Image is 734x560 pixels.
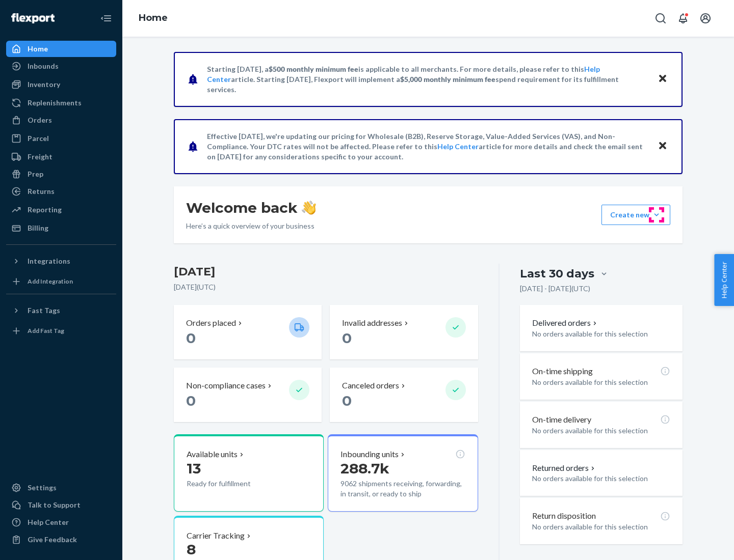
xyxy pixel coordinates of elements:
[28,256,70,266] div: Integrations
[28,500,81,510] div: Talk to Support
[342,329,352,347] span: 0
[28,186,55,197] div: Returns
[28,98,82,108] div: Replenishments
[6,166,116,182] a: Prep
[330,368,478,422] button: Canceled orders 0
[520,284,590,294] p: [DATE] - [DATE] ( UTC )
[656,72,669,87] button: Close
[340,460,389,477] span: 288.7k
[186,199,316,217] h1: Welcome back
[28,115,52,125] div: Orders
[28,205,62,215] div: Reporting
[6,323,116,339] a: Add Fast Tag
[340,449,399,460] p: Inbounding units
[130,4,176,33] ol: breadcrumbs
[6,514,116,530] a: Help Center
[673,8,693,29] button: Open notifications
[28,152,53,162] div: Freight
[186,392,196,409] span: 0
[28,61,59,71] div: Inbounds
[28,169,43,179] div: Prep
[6,202,116,218] a: Reporting
[28,223,48,233] div: Billing
[6,480,116,496] a: Settings
[532,414,591,426] p: On-time delivery
[400,75,495,83] span: $5,000 monthly minimum fee
[11,13,55,23] img: Flexport logo
[6,183,116,200] a: Returns
[187,460,201,477] span: 13
[328,434,478,512] button: Inbounding units288.7k9062 shipments receiving, forwarding, in transit, or ready to ship
[532,317,599,329] button: Delivered orders
[6,273,116,290] a: Add Integration
[532,377,670,387] p: No orders available for this selection
[601,205,670,225] button: Create new
[187,479,281,489] p: Ready for fulfillment
[186,317,236,329] p: Orders placed
[28,326,64,335] div: Add Fast Tag
[532,522,670,532] p: No orders available for this selection
[6,58,116,74] a: Inbounds
[6,95,116,111] a: Replenishments
[650,8,671,29] button: Open Search Box
[330,305,478,359] button: Invalid addresses 0
[174,282,478,292] p: [DATE] ( UTC )
[28,133,49,144] div: Parcel
[207,64,648,95] p: Starting [DATE], a is applicable to all merchants. For more details, please refer to this article...
[174,264,478,280] h3: [DATE]
[186,329,196,347] span: 0
[342,380,399,391] p: Canceled orders
[187,530,245,542] p: Carrier Tracking
[532,462,597,474] button: Returned orders
[6,497,116,513] a: Talk to Support
[6,531,116,548] button: Give Feedback
[520,266,594,282] div: Last 30 days
[186,221,316,231] p: Here’s a quick overview of your business
[6,302,116,319] button: Fast Tags
[6,41,116,57] a: Home
[28,535,77,545] div: Give Feedback
[6,130,116,147] a: Parcel
[6,253,116,269] button: Integrations
[28,79,60,90] div: Inventory
[6,149,116,165] a: Freight
[342,317,402,329] p: Invalid addresses
[340,479,465,499] p: 9062 shipments receiving, forwarding, in transit, or ready to ship
[187,541,196,558] span: 8
[437,142,479,151] a: Help Center
[6,220,116,236] a: Billing
[6,112,116,128] a: Orders
[532,473,670,484] p: No orders available for this selection
[695,8,716,29] button: Open account menu
[28,483,57,493] div: Settings
[186,380,266,391] p: Non-compliance cases
[139,12,168,23] a: Home
[532,366,593,377] p: On-time shipping
[269,65,358,73] span: $500 monthly minimum fee
[28,44,48,54] div: Home
[28,305,60,316] div: Fast Tags
[532,329,670,339] p: No orders available for this selection
[207,131,648,162] p: Effective [DATE], we're updating our pricing for Wholesale (B2B), Reserve Storage, Value-Added Se...
[302,201,316,215] img: hand-wave emoji
[532,426,670,436] p: No orders available for this selection
[174,434,324,512] button: Available units13Ready for fulfillment
[342,392,352,409] span: 0
[174,368,322,422] button: Non-compliance cases 0
[6,76,116,93] a: Inventory
[532,510,596,522] p: Return disposition
[28,277,73,286] div: Add Integration
[656,139,669,154] button: Close
[187,449,238,460] p: Available units
[174,305,322,359] button: Orders placed 0
[714,254,734,306] button: Help Center
[96,8,116,29] button: Close Navigation
[28,517,69,527] div: Help Center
